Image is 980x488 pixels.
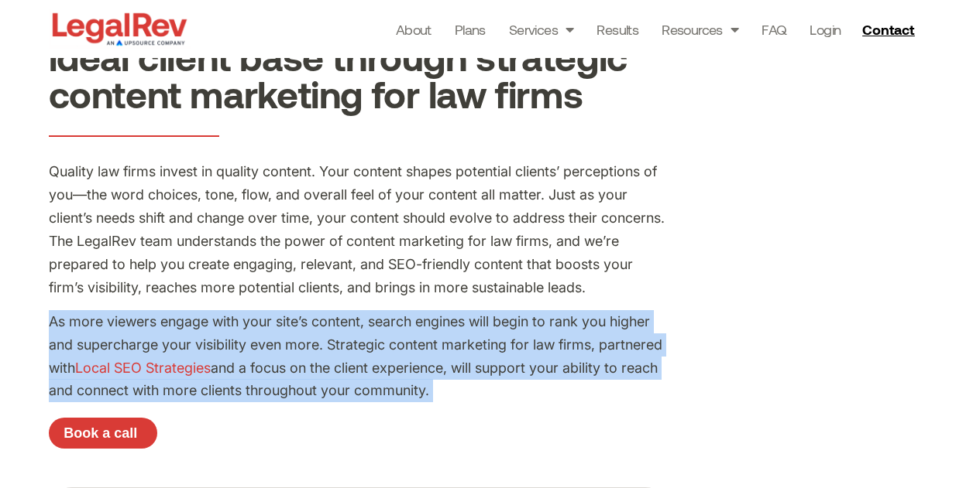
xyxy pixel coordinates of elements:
[856,17,924,42] a: Contact
[862,22,914,36] span: Contact
[396,19,841,40] nav: Menu
[662,19,738,40] a: Resources
[75,360,211,376] a: Local SEO Strategies
[49,418,157,449] a: Book a call
[455,19,486,40] a: Plans
[49,310,669,403] p: As more viewers engage with your site’s content, search engines will begin to rank you higher and...
[597,19,638,40] a: Results
[64,426,137,440] span: Book a call
[810,19,841,40] a: Login
[762,19,786,40] a: FAQ
[49,160,669,299] p: Quality law firms invest in quality content. Your content shapes potential clients’ perceptions o...
[396,19,432,40] a: About
[509,19,574,40] a: Services
[49,1,669,112] h2: Optimize your SEO and reach your ideal client base through strategic content marketing for law firms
